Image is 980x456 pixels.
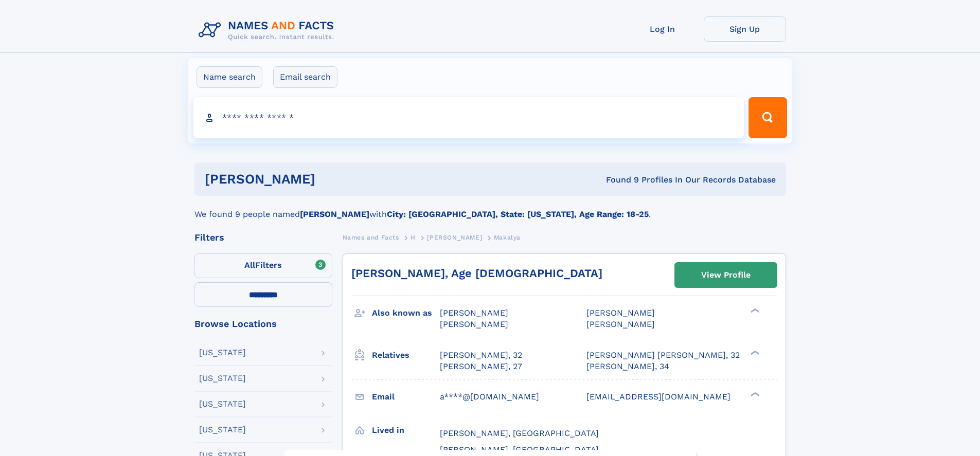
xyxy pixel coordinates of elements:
[194,319,332,329] div: Browse Locations
[748,391,760,397] div: ❯
[494,234,521,241] span: Makalya
[440,308,508,318] span: [PERSON_NAME]
[205,173,461,186] h1: [PERSON_NAME]
[387,209,649,219] b: City: [GEOGRAPHIC_DATA], State: [US_STATE], Age Range: 18-25
[411,231,416,244] a: H
[351,267,602,280] a: [PERSON_NAME], Age [DEMOGRAPHIC_DATA]
[586,350,740,361] a: [PERSON_NAME] [PERSON_NAME], 32
[701,263,751,287] div: View Profile
[460,174,776,186] div: Found 9 Profiles In Our Records Database
[372,422,440,439] h3: Lived in
[586,308,655,318] span: [PERSON_NAME]
[199,426,246,434] div: [US_STATE]
[194,233,332,242] div: Filters
[621,16,704,42] a: Log In
[586,361,669,372] a: [PERSON_NAME], 34
[427,234,482,241] span: [PERSON_NAME]
[193,97,744,138] input: search input
[199,400,246,408] div: [US_STATE]
[372,388,440,406] h3: Email
[199,374,246,382] div: [US_STATE]
[440,445,599,454] span: [PERSON_NAME], [GEOGRAPHIC_DATA]
[440,361,522,372] a: [PERSON_NAME], 27
[194,16,343,44] img: Logo Names and Facts
[440,350,522,361] a: [PERSON_NAME], 32
[194,196,786,221] div: We found 9 people named with .
[748,349,760,356] div: ❯
[372,304,440,322] h3: Also known as
[427,231,482,244] a: [PERSON_NAME]
[586,319,655,329] span: [PERSON_NAME]
[748,307,760,314] div: ❯
[372,346,440,364] h3: Relatives
[300,209,369,219] b: [PERSON_NAME]
[749,97,787,138] button: Search Button
[675,263,777,287] a: View Profile
[411,234,416,241] span: H
[586,392,730,402] span: [EMAIL_ADDRESS][DOMAIN_NAME]
[343,231,399,244] a: Names and Facts
[440,428,599,438] span: [PERSON_NAME], [GEOGRAPHIC_DATA]
[704,16,786,42] a: Sign Up
[194,253,332,278] label: Filters
[440,319,508,329] span: [PERSON_NAME]
[244,260,255,270] span: All
[197,66,262,88] label: Name search
[273,66,337,88] label: Email search
[199,349,246,357] div: [US_STATE]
